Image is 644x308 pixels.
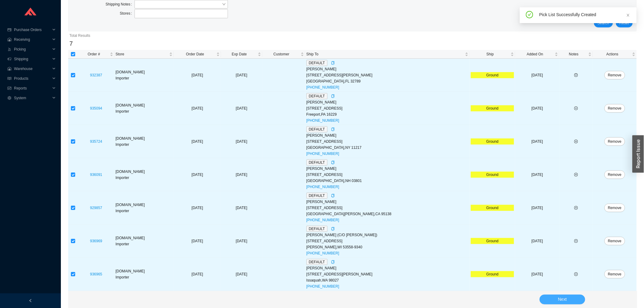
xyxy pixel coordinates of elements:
[471,205,514,211] div: Ground
[540,295,585,304] button: Next
[90,73,102,77] a: 932387
[516,51,554,57] span: Added On
[604,104,625,113] button: Remove
[174,191,221,225] td: [DATE]
[222,105,261,111] div: [DATE]
[331,227,335,231] span: copy
[306,51,464,57] span: Ship To
[306,265,468,271] div: [PERSON_NAME]
[306,218,339,222] a: [PHONE_NUMBER]
[331,260,335,264] span: copy
[515,59,559,92] td: [DATE]
[306,238,468,244] div: [STREET_ADDRESS]
[262,50,305,59] th: Customer sortable
[306,193,327,199] span: DEFAULT
[471,51,509,57] span: Ship
[306,251,339,255] a: [PHONE_NUMBER]
[174,92,221,125] td: [DATE]
[515,92,559,125] td: [DATE]
[14,93,51,103] span: System
[14,64,51,74] span: Warehouse
[69,33,635,39] div: Total Results
[306,178,468,184] div: [GEOGRAPHIC_DATA] , NH 03801
[116,202,173,214] div: [DOMAIN_NAME] Importer
[14,35,51,44] span: Receiving
[626,13,630,17] span: close
[604,170,625,179] button: Remove
[331,259,335,265] div: Copy
[306,105,468,111] div: [STREET_ADDRESS]
[608,271,622,277] span: Remove
[7,77,12,80] span: read
[306,232,468,238] div: [PERSON_NAME] (C/O [PERSON_NAME])
[559,50,593,59] th: Notes sortable
[608,238,622,244] span: Remove
[90,106,102,110] a: 935094
[306,78,468,84] div: [GEOGRAPHIC_DATA] , FL 32789
[558,296,567,303] span: Next
[471,138,514,145] div: Ground
[174,59,221,92] td: [DATE]
[470,50,515,59] th: Ship sortable
[29,299,32,303] span: left
[515,158,559,191] td: [DATE]
[471,271,514,277] div: Ground
[331,61,335,65] span: copy
[116,69,173,81] div: [DOMAIN_NAME] Importer
[515,50,559,59] th: Added On sortable
[515,225,559,258] td: [DATE]
[471,105,514,111] div: Ground
[306,152,339,156] a: [PHONE_NUMBER]
[114,50,174,59] th: Store sortable
[306,118,339,123] a: [PHONE_NUMBER]
[574,239,578,243] span: plus-circle
[574,272,578,276] span: plus-circle
[608,105,622,111] span: Remove
[331,126,335,132] div: Copy
[222,138,261,145] div: [DATE]
[222,72,261,78] div: [DATE]
[90,206,102,210] a: 929857
[116,135,173,148] div: [DOMAIN_NAME] Importer
[116,268,173,280] div: [DOMAIN_NAME] Importer
[331,93,335,99] div: Copy
[594,51,631,57] span: Actions
[561,51,587,57] span: Notes
[116,51,168,57] span: Store
[306,205,468,211] div: [STREET_ADDRESS]
[306,159,327,166] span: DEFAULT
[604,204,625,212] button: Remove
[14,25,51,35] span: Purchase Orders
[7,96,12,100] span: setting
[471,238,514,244] div: Ground
[306,172,468,178] div: [STREET_ADDRESS]
[306,244,468,250] div: [PERSON_NAME] , WI 53558-9340
[90,173,102,177] a: 936091
[306,211,468,217] div: [GEOGRAPHIC_DATA][PERSON_NAME] , CA 95138
[574,107,578,110] span: plus-circle
[574,73,578,77] span: plus-circle
[306,259,327,265] span: DEFAULT
[78,50,114,59] th: Order # sortable
[222,51,257,57] span: Exp Date
[116,169,173,181] div: [DOMAIN_NAME] Importer
[593,50,637,59] th: Actions sortable
[174,50,221,59] th: Order Date sortable
[305,50,470,59] th: Ship To sortable
[306,166,468,172] div: [PERSON_NAME]
[306,271,468,277] div: [STREET_ADDRESS][PERSON_NAME]
[14,74,51,83] span: Products
[174,225,221,258] td: [DATE]
[515,125,559,158] td: [DATE]
[120,9,135,18] label: Stores
[608,138,622,145] span: Remove
[90,272,102,276] a: 936965
[222,238,261,244] div: [DATE]
[331,226,335,232] div: Copy
[306,145,468,151] div: [GEOGRAPHIC_DATA] , NY 11217
[306,72,468,78] div: [STREET_ADDRESS][PERSON_NAME]
[306,226,327,232] span: DEFAULT
[306,277,468,283] div: Issaquah , WA 98027
[174,125,221,158] td: [DATE]
[306,284,339,289] a: [PHONE_NUMBER]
